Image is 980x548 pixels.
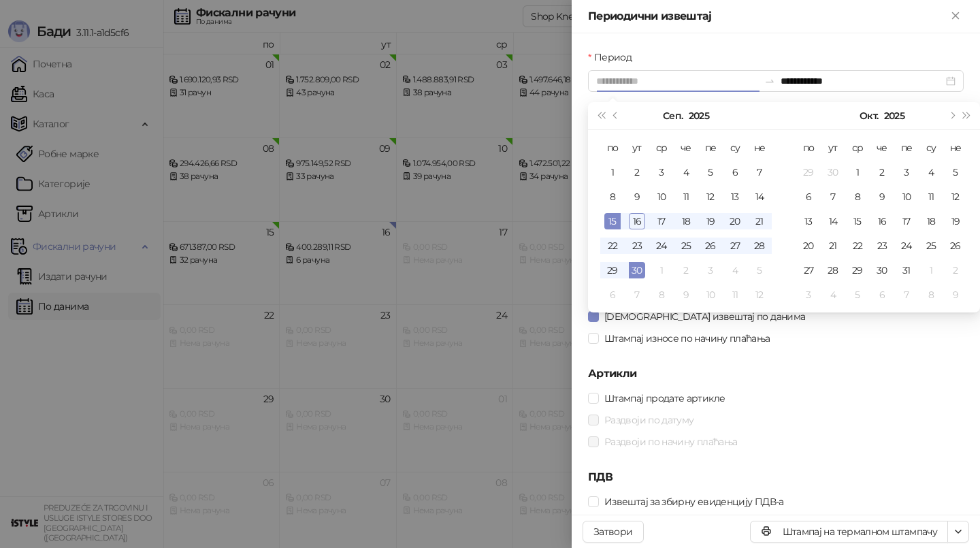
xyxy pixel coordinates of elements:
td: 2025-10-31 [894,258,919,283]
td: 2025-10-07 [821,184,845,209]
button: Изабери месец [860,102,878,129]
div: 31 [898,262,915,278]
div: 9 [947,287,964,303]
th: не [747,135,772,160]
button: Close [947,8,964,25]
span: to [764,76,775,86]
td: 2025-11-03 [796,283,821,307]
span: Штампај продате артикле [599,391,730,406]
div: 2 [947,262,964,278]
td: 2025-10-01 [649,258,674,283]
div: 10 [898,189,915,205]
th: ут [625,135,649,160]
button: Следећа година (Control + right) [960,102,975,129]
td: 2025-10-22 [845,233,870,258]
div: 16 [629,213,645,229]
div: 17 [898,213,915,229]
td: 2025-09-16 [625,209,649,233]
td: 2025-09-24 [649,233,674,258]
div: 2 [629,164,645,180]
div: 27 [800,262,817,278]
td: 2025-09-05 [698,160,723,184]
div: 15 [849,213,866,229]
td: 2025-10-25 [919,233,943,258]
td: 2025-10-23 [870,233,894,258]
div: 30 [629,262,645,278]
button: Следећи месец (PageDown) [944,102,959,129]
th: че [870,135,894,160]
button: Затвори [583,521,644,543]
td: 2025-09-19 [698,209,723,233]
td: 2025-09-12 [698,184,723,209]
td: 2025-09-23 [625,233,649,258]
div: 21 [751,213,768,229]
td: 2025-09-29 [796,160,821,184]
button: Претходни месец (PageUp) [608,102,623,129]
td: 2025-10-04 [919,160,943,184]
div: 12 [702,189,719,205]
div: 18 [678,213,694,229]
div: 1 [849,164,866,180]
td: 2025-10-12 [943,184,968,209]
div: 11 [678,189,694,205]
div: 21 [825,238,841,254]
td: 2025-10-12 [747,283,772,307]
td: 2025-09-07 [747,160,772,184]
td: 2025-10-02 [870,160,894,184]
div: 20 [727,213,743,229]
div: 8 [923,287,939,303]
div: 4 [678,164,694,180]
td: 2025-10-30 [870,258,894,283]
div: 14 [751,189,768,205]
td: 2025-10-29 [845,258,870,283]
div: 30 [825,164,841,180]
div: 11 [923,189,939,205]
div: 27 [727,238,743,254]
div: 7 [629,287,645,303]
div: 15 [604,213,621,229]
div: 5 [849,287,866,303]
td: 2025-11-09 [943,283,968,307]
div: 18 [923,213,939,229]
div: 12 [751,287,768,303]
th: пе [894,135,919,160]
div: 5 [947,164,964,180]
div: 10 [653,189,670,205]
td: 2025-10-14 [821,209,845,233]
div: 24 [653,238,670,254]
div: 6 [874,287,890,303]
div: 1 [653,262,670,278]
td: 2025-09-03 [649,160,674,184]
td: 2025-10-24 [894,233,919,258]
td: 2025-09-04 [674,160,698,184]
div: 28 [825,262,841,278]
button: Изабери годину [689,102,709,129]
div: 30 [874,262,890,278]
td: 2025-11-01 [919,258,943,283]
div: 13 [800,213,817,229]
div: 9 [629,189,645,205]
div: 3 [653,164,670,180]
td: 2025-09-21 [747,209,772,233]
div: 8 [849,189,866,205]
td: 2025-09-25 [674,233,698,258]
div: 6 [727,164,743,180]
div: 6 [800,189,817,205]
div: 12 [947,189,964,205]
td: 2025-09-01 [600,160,625,184]
div: 2 [874,164,890,180]
th: не [943,135,968,160]
td: 2025-09-29 [600,258,625,283]
th: су [723,135,747,160]
th: че [674,135,698,160]
td: 2025-10-17 [894,209,919,233]
div: 9 [678,287,694,303]
div: 23 [629,238,645,254]
th: ут [821,135,845,160]
td: 2025-10-16 [870,209,894,233]
div: 7 [898,287,915,303]
td: 2025-10-07 [625,283,649,307]
button: Изабери месец [663,102,683,129]
div: 5 [702,164,719,180]
div: 19 [702,213,719,229]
